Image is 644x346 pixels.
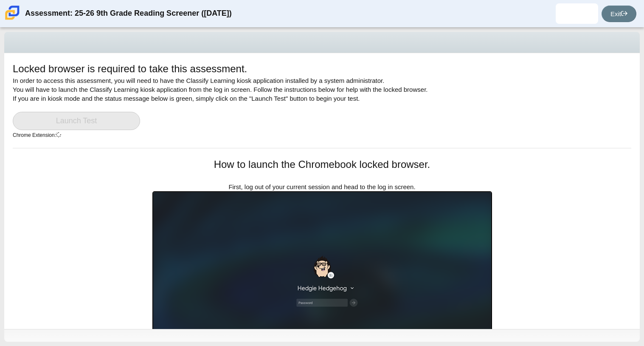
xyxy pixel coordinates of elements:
a: Launch Test [13,112,140,130]
a: Carmen School of Science & Technology [3,16,21,23]
div: Assessment: 25-26 9th Grade Reading Screener ([DATE]) [25,3,232,24]
a: Exit [602,6,636,22]
small: Chrome Extension: [13,132,61,138]
img: Carmen School of Science & Technology [3,4,21,22]
img: raniya.fipps.X6C5MD [570,7,584,20]
h1: Locked browser is required to take this assessment. [13,62,247,76]
div: In order to access this assessment, you will need to have the Classify Learning kiosk application... [13,62,631,148]
h1: How to launch the Chromebook locked browser. [152,157,492,172]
